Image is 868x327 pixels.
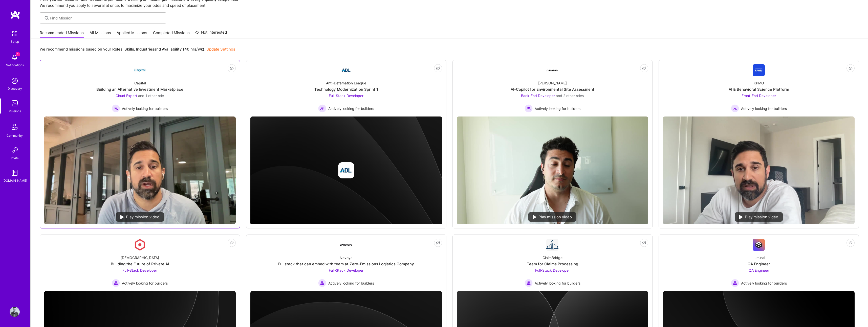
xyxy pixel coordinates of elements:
img: Actively looking for builders [318,279,326,287]
a: Company LogoAnti-Defamation LeagueTechnology Modernization Sprint 1Full-Stack Developer Actively ... [250,64,442,112]
img: Actively looking for builders [731,104,739,112]
span: Cloud Expert [116,94,137,98]
div: Community [7,133,23,138]
div: Missions [9,108,21,114]
a: Company Logo[PERSON_NAME]AI-Copilot for Environmental Site AssessmentBack-End Developer and 2 oth... [457,64,648,112]
b: Roles [112,47,122,52]
div: ClaimBridge [542,255,562,260]
span: Full-Stack Developer [329,268,363,272]
img: cover [250,116,442,225]
div: Invite [11,155,19,161]
img: Actively looking for builders [525,104,533,112]
img: Actively looking for builders [318,104,326,112]
img: play [533,215,536,219]
img: Actively looking for builders [112,104,120,112]
div: Nevoya [340,255,353,260]
a: Company LogoClaimBridgeTeam for Claims ProcessingFull-Stack Developer Actively looking for builde... [457,239,648,287]
span: Actively looking for builders [122,281,168,286]
img: bell [10,52,20,62]
div: Luminai [752,255,765,260]
img: Invite [10,145,20,155]
div: iCapital [134,80,146,86]
a: Completed Missions [153,30,190,38]
img: User Avatar [10,307,20,317]
i: icon EyeClosed [230,66,234,70]
div: AI & Behavioral Science Platform [729,87,789,92]
img: No Mission [44,116,236,224]
span: QA Engineer [749,268,769,272]
img: No Mission [663,116,855,224]
span: Actively looking for builders [328,106,374,111]
img: Actively looking for builders [525,279,533,287]
i: icon SearchGrey [44,15,50,21]
span: Full-Stack Developer [122,268,157,272]
img: guide book [10,168,20,178]
div: [DOMAIN_NAME] [3,178,27,183]
i: icon EyeClosed [642,241,646,245]
i: icon EyeClosed [849,241,853,245]
span: Actively looking for builders [122,106,168,111]
div: Building the Future of Private AI [111,261,169,267]
img: Company Logo [546,239,558,251]
img: play [120,215,124,219]
i: icon EyeClosed [642,66,646,70]
a: Company LogoLuminaiQA EngineerQA Engineer Actively looking for buildersActively looking for builders [663,239,855,287]
span: Actively looking for builders [328,281,374,286]
div: Building an Alternative Investment Marketplace [96,87,183,92]
span: Front-End Developer [742,94,776,98]
div: Fullstack that can embed with team at Zero-Emissions Logistics Company [278,261,414,267]
img: Company Logo [546,64,558,76]
img: setup [9,28,20,39]
img: Company Logo [134,64,146,76]
span: Actively looking for builders [741,281,787,286]
img: Community [9,121,21,133]
div: Team for Claims Processing [527,261,578,267]
a: All Missions [90,30,111,38]
div: Discovery [8,86,22,91]
img: logo [10,10,20,19]
span: Full-Stack Developer [329,94,363,98]
a: Update Settings [206,47,235,52]
img: Company logo [338,162,354,178]
div: Play mission video [528,212,576,222]
img: Company Logo [340,239,352,251]
div: Technology Modernization Sprint 1 [314,87,378,92]
img: Company Logo [753,239,765,251]
div: Play mission video [116,212,164,222]
i: icon EyeClosed [436,66,440,70]
div: Play mission video [735,212,783,222]
a: Recommended Missions [40,30,84,38]
i: icon EyeClosed [849,66,853,70]
img: Company Logo [340,64,352,76]
div: KPMG [754,80,764,86]
span: Actively looking for builders [535,106,580,111]
img: Company Logo [753,64,765,76]
img: Actively looking for builders [731,279,739,287]
img: No Mission [457,116,648,224]
a: Company LogoKPMGAI & Behavioral Science PlatformFront-End Developer Actively looking for builders... [663,64,855,112]
div: Notifications [6,62,24,68]
input: Find Mission... [50,15,162,21]
a: Applied Missions [117,30,147,38]
img: play [739,215,743,219]
div: Setup [11,39,19,44]
b: Industries [136,47,154,52]
div: QA Engineer [748,261,770,267]
div: AI-Copilot for Environmental Site Assessment [511,87,594,92]
img: Company Logo [134,239,146,251]
span: Actively looking for builders [535,281,580,286]
div: [DEMOGRAPHIC_DATA] [121,255,159,260]
span: and 1 other role [138,94,164,98]
img: discovery [10,76,20,86]
a: Company LogoiCapitalBuilding an Alternative Investment MarketplaceCloud Expert and 1 other roleAc... [44,64,236,112]
img: teamwork [10,98,20,108]
a: Company Logo[DEMOGRAPHIC_DATA]Building the Future of Private AIFull-Stack Developer Actively look... [44,239,236,287]
p: We recommend missions based on your , , and . [40,46,235,52]
a: Not Interested [195,29,227,38]
i: icon EyeClosed [436,241,440,245]
a: Company LogoNevoyaFullstack that can embed with team at Zero-Emissions Logistics CompanyFull-Stac... [250,239,442,287]
b: Skills [124,47,134,52]
span: 1 [16,52,20,56]
span: Actively looking for builders [741,106,787,111]
span: and 2 other roles [556,94,584,98]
